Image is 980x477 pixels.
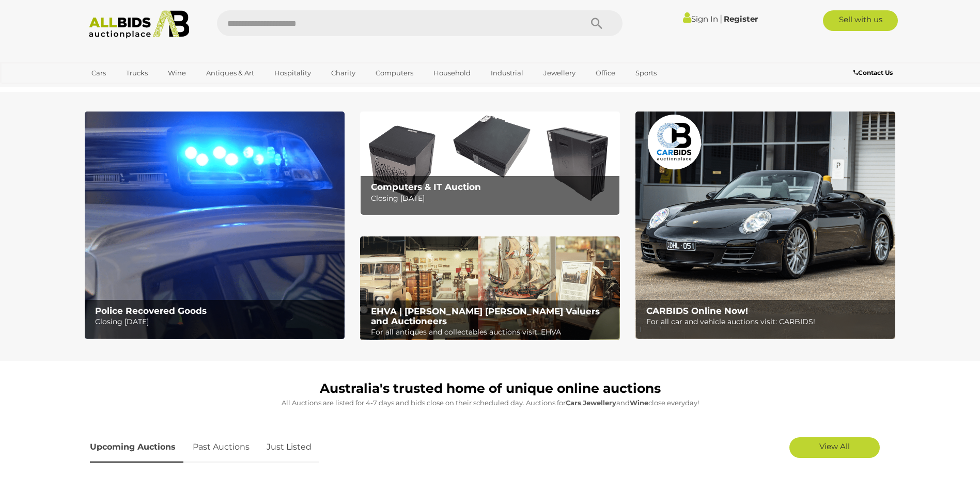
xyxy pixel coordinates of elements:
[371,192,614,205] p: Closing [DATE]
[635,112,895,339] a: CARBIDS Online Now! CARBIDS Online Now! For all car and vehicle auctions visit: CARBIDS!
[90,432,183,463] a: Upcoming Auctions
[360,236,620,341] a: EHVA | Evans Hastings Valuers and Auctioneers EHVA | [PERSON_NAME] [PERSON_NAME] Valuers and Auct...
[95,306,207,316] b: Police Recovered Goods
[324,65,362,82] a: Charity
[630,399,648,407] strong: Wine
[427,65,477,82] a: Household
[360,236,620,341] img: EHVA | Evans Hastings Valuers and Auctioneers
[369,65,420,82] a: Computers
[789,437,880,458] a: View All
[583,399,616,407] strong: Jewellery
[371,326,614,339] p: For all antiques and collectables auctions visit: EHVA
[646,315,890,328] p: For all car and vehicle auctions visit: CARBIDS!
[268,65,318,82] a: Hospitality
[823,10,898,31] a: Sell with us
[629,65,663,82] a: Sports
[537,65,582,82] a: Jewellery
[199,65,261,82] a: Antiques & Art
[853,69,893,76] b: Contact Us
[371,182,481,192] b: Computers & IT Auction
[90,397,891,409] p: All Auctions are listed for 4-7 days and bids close on their scheduled day. Auctions for , and cl...
[566,399,581,407] strong: Cars
[259,432,319,463] a: Just Listed
[635,112,895,339] img: CARBIDS Online Now!
[853,67,895,78] a: Contact Us
[85,65,113,82] a: Cars
[571,10,623,36] button: Search
[95,315,338,328] p: Closing [DATE]
[484,65,530,82] a: Industrial
[819,441,850,451] span: View All
[724,14,758,24] a: Register
[90,381,891,396] h1: Australia's trusted home of unique online auctions
[85,112,345,339] a: Police Recovered Goods Police Recovered Goods Closing [DATE]
[720,13,722,24] span: |
[85,82,172,99] a: [GEOGRAPHIC_DATA]
[683,14,718,24] a: Sign In
[83,10,195,39] img: Allbids.com.au
[360,112,620,215] img: Computers & IT Auction
[161,65,193,82] a: Wine
[646,306,748,316] b: CARBIDS Online Now!
[119,65,154,82] a: Trucks
[185,432,257,463] a: Past Auctions
[360,112,620,215] a: Computers & IT Auction Computers & IT Auction Closing [DATE]
[589,65,622,82] a: Office
[371,306,600,326] b: EHVA | [PERSON_NAME] [PERSON_NAME] Valuers and Auctioneers
[85,112,345,339] img: Police Recovered Goods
